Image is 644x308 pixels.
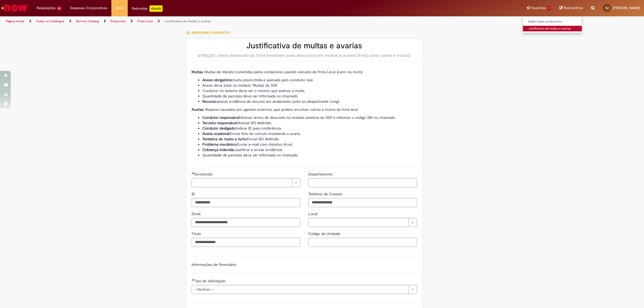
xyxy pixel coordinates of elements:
span: Rascunhos [564,5,583,10]
a: Financeiro [111,19,126,23]
a: Limpar campo Favorecido [192,178,300,187]
a: Justificativa de multas e avarias [523,26,582,32]
li: multa preenchida e assinada pelo condutor real. [202,77,417,83]
span: Local [308,211,319,216]
li: Justificar e enviar evidência. [202,147,417,152]
span: -- Nenhum -- [194,285,406,294]
strong: Problema mecânico: [202,142,237,147]
li: anexar evidência de recurso em andamento junto ao despachante (.msg). [202,99,417,104]
strong: Condutor desligado: [202,126,236,131]
strong: Cobrança indevida: [202,147,235,152]
ul: Favoritos [523,16,582,33]
div: Padroniza [132,5,163,12]
div: ATENÇÃO: oferta destinada ao Time Financeiro para descontos em multas e avarias (Frota Leve: carr... [192,53,417,58]
span: Tipo de solicitação [194,278,226,283]
a: Exibir todos os Favoritos [523,19,582,25]
span: 1 [547,6,551,11]
button: Adicionar a Favoritos [186,27,233,38]
input: Telefone de Contato [308,198,417,207]
span: Necessários [192,172,194,174]
span: Código da Unidade [308,231,341,236]
img: ServiceNow [1,3,28,13]
span: [PERSON_NAME] [613,6,640,10]
a: Limpar campo Local [308,218,417,227]
p: : Multas de trânsito cometidas pelos condutores usando veículos da Frota Leve (carro ou moto) [192,69,417,75]
p: : Reparos causados por agentes externos, que podem envolver carros e motos da frota leve [192,107,417,112]
a: Rascunhos [559,6,583,11]
strong: Recurso: [202,99,217,104]
span: Email [192,211,202,216]
li: Condutor no sistema deve ser o mesmo que assinou a multa. [202,88,417,93]
span: Telefone de Contato [308,192,343,196]
strong: Terceiro responsável: [202,120,238,125]
strong: Multas [192,69,203,74]
span: Adicionar a Favoritos [191,31,230,35]
span: Título [192,231,202,236]
input: Título [192,238,300,247]
strong: Tentativa de roubo e furto: [202,137,247,141]
li: Quantidade de parcelas deve ser informada no chamado. [202,93,417,99]
input: Departamento [308,178,417,187]
a: Justificativa de multas e avarias [164,19,211,23]
li: Quantidade de parcelas deve ser informada no chamado. [202,152,417,158]
input: Código da Unidade [308,238,417,247]
a: Frota Leve [137,19,153,23]
strong: Avaria ocasional: [202,131,230,136]
span: RJ [606,6,609,10]
strong: Anexo obrigatório: [202,78,233,82]
input: Email [192,218,300,227]
li: Enviar BO deferido. [202,136,417,142]
li: Anexar BO deferido. [202,120,417,126]
input: ID [192,198,300,207]
h2: Justificativa de multas e avarias [192,41,417,50]
p: +GenAi [149,5,163,12]
a: Service Catalog [76,19,99,23]
li: Indicar ID para conferência. [202,126,417,131]
span: Requisições [37,5,56,11]
span: ID [192,192,196,196]
li: Enviar e-mail com tratativa Arval. [202,142,417,147]
span: Despesas Corporativas [70,5,107,11]
li: Anexo deve estar no módulo ‘Multas’ do SGF. [202,83,417,88]
span: Departamento [308,172,334,177]
strong: Avarias [192,107,203,112]
strong: Condutor responsável: [202,115,240,120]
a: Página inicial [6,19,24,23]
li: Anexar termo de desconto no módulo sinistros do SGF e informar o código SIN no chamado. [202,115,417,120]
span: Favoritos [531,5,546,11]
label: Informações de Formulário [192,262,236,267]
span: Necessários [192,279,194,281]
span: Necessários - Favorecido [194,172,214,177]
span: More [115,5,124,11]
a: Todos os Catálogos [36,19,64,23]
li: Enviar foto do veículo mostrando a avaria. [202,131,417,136]
ul: Trilhas de página [4,16,425,26]
span: 61 [57,6,62,11]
